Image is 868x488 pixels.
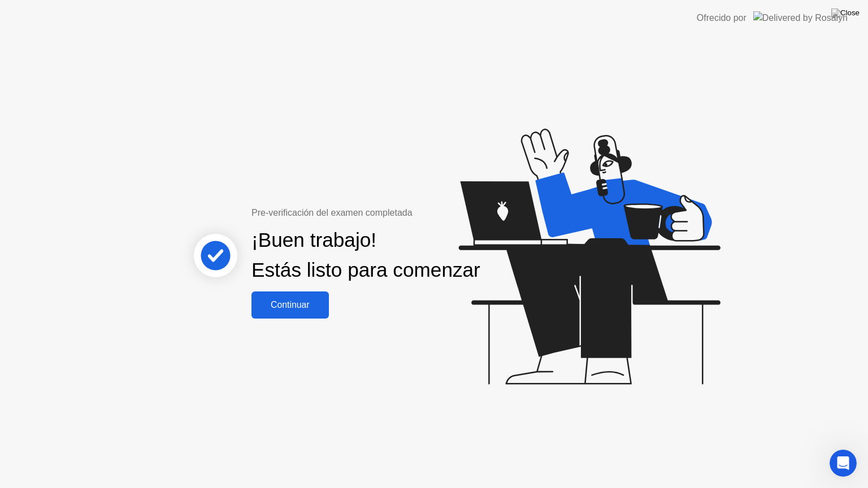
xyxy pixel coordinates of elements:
img: Close [831,8,860,18]
div: Close [361,5,381,25]
button: Collapse window [340,5,361,26]
div: Pre-verificación del examen completada [251,206,485,220]
iframe: Intercom live chat [830,450,857,477]
button: Continuar [251,291,329,319]
div: ¡Buen trabajo! Estás listo para comenzar [251,225,480,285]
div: Continuar [255,300,325,310]
button: go back [7,5,29,26]
div: Ofrecido por [697,11,747,25]
img: Delivered by Rosalyn [753,11,848,24]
